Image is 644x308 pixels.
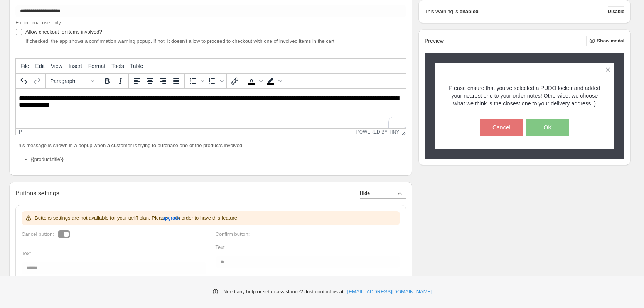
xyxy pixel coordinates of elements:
span: Table [130,63,143,69]
span: For internal use only. [15,20,62,25]
button: upgrade [162,212,181,224]
span: upgrade [162,214,181,222]
span: Edit [35,63,45,69]
button: Disable [608,6,624,17]
h2: Buttons settings [15,190,59,197]
button: Show modal [586,36,624,46]
button: Italic [114,74,127,88]
a: [EMAIL_ADDRESS][DOMAIN_NAME] [347,288,432,296]
button: Formats [47,74,97,88]
button: Cancel [480,119,523,136]
a: Powered by Tiny [356,129,400,135]
span: Show modal [597,38,624,44]
button: Undo [17,74,30,88]
p: Please ensure that you've selected a PUDO locker and added your nearest one to your order notes! ... [448,84,601,107]
span: File [20,63,29,69]
li: {{product.title}} [31,156,406,163]
div: Bullet list [186,74,206,88]
span: Hide [360,190,370,196]
iframe: Rich Text Area [16,89,406,128]
button: Justify [170,74,183,88]
div: Text color [245,74,264,88]
strong: enabled [460,8,479,15]
button: Redo [30,74,44,88]
span: Paragraph [50,78,88,84]
span: View [51,63,62,69]
span: Insert [69,63,82,69]
div: p [19,129,22,135]
span: If checked, the app shows a confirmation warning popup. If not, it doesn't allow to proceed to ch... [25,38,334,44]
h2: Preview [425,38,444,44]
button: Align center [143,74,157,88]
button: Align right [157,74,170,88]
button: Align left [130,74,143,88]
p: This warning is [425,8,458,15]
span: Allow checkout for items involved? [25,29,102,35]
button: OK [526,119,569,136]
p: Buttons settings are not available for your tariff plan. Please in order to have this feature. [35,214,239,222]
div: Resize [399,129,406,135]
button: Bold [101,74,114,88]
p: This message is shown in a popup when a customer is trying to purchase one of the products involved: [15,142,406,149]
span: Format [88,63,105,69]
button: Hide [360,188,406,199]
div: Background color [264,74,283,88]
div: Numbered list [206,74,225,88]
button: Insert/edit link [228,74,241,88]
span: Tools [111,63,124,69]
span: Disable [608,8,624,15]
